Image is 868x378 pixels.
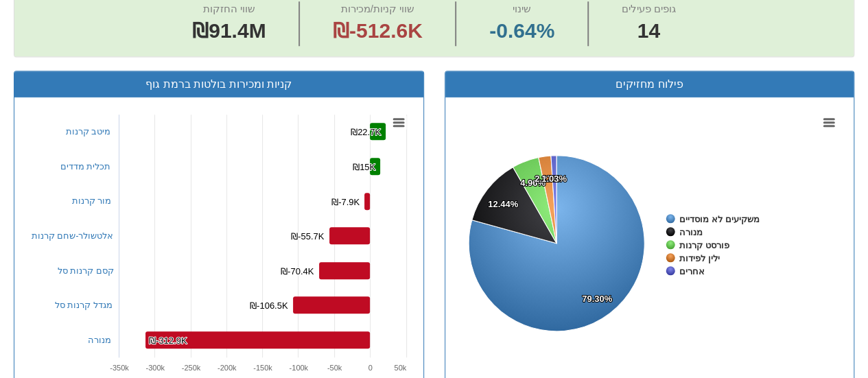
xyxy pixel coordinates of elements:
[327,364,342,372] text: -50k
[679,253,720,263] tspan: ילין לפידות
[331,197,360,207] tspan: ₪-7.9K
[32,231,114,241] a: אלטשולר-שחם קרנות
[520,178,546,188] tspan: 4.96%
[513,3,531,14] span: שינוי
[541,174,567,184] tspan: 1.03%
[203,3,255,14] span: שווי החזקות
[679,266,705,276] tspan: אחרים
[622,3,676,14] span: גופים פעילים
[353,162,375,172] tspan: ₪15K
[679,227,703,237] tspan: מנורה
[535,174,560,184] tspan: 2.27%
[58,265,114,276] a: קסם קרנות סל
[25,78,413,91] h3: קניות ומכירות בולטות ברמת גוף
[679,214,759,224] tspan: משקיעים לא מוסדיים
[291,231,325,241] tspan: ₪-55.7K
[253,364,272,372] text: -150k
[488,199,519,209] tspan: 12.44%
[110,364,129,372] text: -350k
[489,16,554,46] span: -0.64%
[351,127,381,137] tspan: ₪22.7K
[60,161,111,172] a: תכלית מדדים
[368,364,372,372] text: 0
[217,364,236,372] text: -200k
[145,364,165,372] text: -300k
[250,300,288,311] tspan: ₪-106.5K
[66,126,111,137] a: מיטב קרנות
[55,300,113,310] a: מגדל קרנות סל
[456,78,844,91] h3: פילוח מחזיקים
[679,240,729,250] tspan: פורסט קרנות
[341,3,414,14] span: שווי קניות/מכירות
[622,16,676,46] span: 14
[281,266,314,276] tspan: ₪-70.4K
[149,335,187,346] tspan: ₪-312.9K
[333,19,423,42] span: ₪-512.6K
[394,364,406,372] text: 50k
[72,196,112,206] a: מור קרנות
[582,294,613,304] tspan: 79.30%
[289,364,308,372] text: -100k
[192,19,266,42] span: ₪91.4M
[88,335,111,345] a: מנורה
[181,364,200,372] text: -250k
